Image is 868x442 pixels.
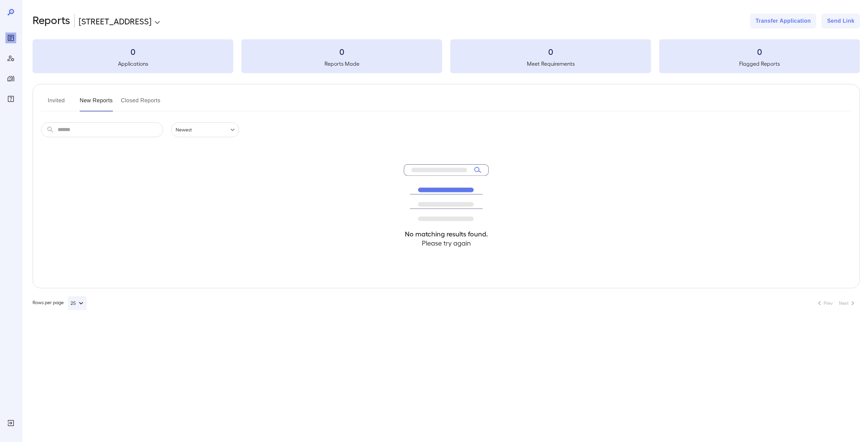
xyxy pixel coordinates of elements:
[33,39,860,73] summary: 0Applications0Reports Made0Meet Requirements0Flagged Reports
[241,46,442,57] h3: 0
[659,60,860,68] h5: Flagged Reports
[404,238,489,248] h4: Please try again
[33,46,233,57] h3: 0
[121,95,161,111] button: Closed Reports
[171,122,239,137] div: Newest
[79,16,152,26] p: [STREET_ADDRESS]
[404,229,489,238] h4: No matching results found.
[822,14,860,28] button: Send Link
[33,14,70,28] h2: Reports
[812,298,860,309] nav: pagination navigation
[5,53,16,64] div: Manage Users
[33,60,233,68] h5: Applications
[41,95,72,111] button: Invited
[450,60,651,68] h5: Meet Requirements
[5,418,16,428] div: Log Out
[80,95,113,111] button: New Reports
[659,46,860,57] h3: 0
[33,296,86,310] div: Rows per page
[5,93,16,104] div: FAQ
[750,14,816,28] button: Transfer Application
[68,296,86,310] button: 25
[241,60,442,68] h5: Reports Made
[450,46,651,57] h3: 0
[5,73,16,84] div: Manage Properties
[5,33,16,43] div: Reports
